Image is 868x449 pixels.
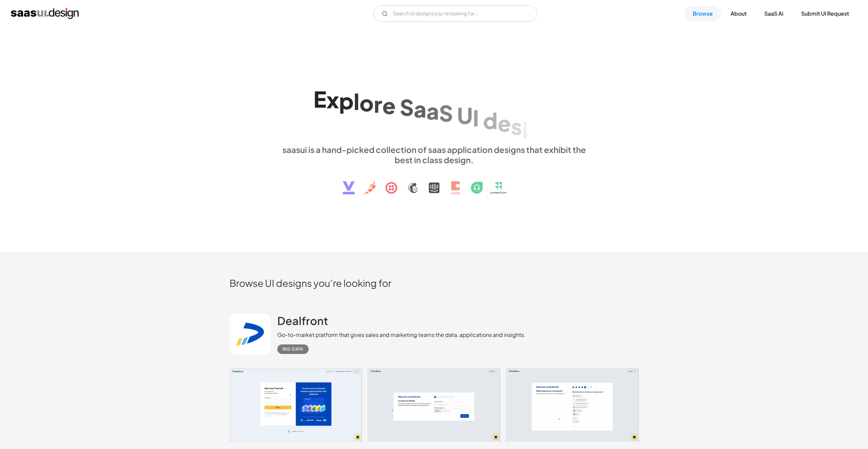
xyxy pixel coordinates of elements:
[793,6,857,21] a: Submit UI Request
[277,144,591,165] div: saasui is a hand-picked collection of saas application designs that exhibit the best in class des...
[11,8,79,19] a: home
[400,94,414,120] div: S
[373,5,537,22] form: Email Form
[230,277,639,289] h2: Browse UI designs you’re looking for
[498,110,511,137] div: e
[339,88,354,114] div: p
[354,89,359,115] div: l
[439,100,453,126] div: S
[373,5,537,22] input: Search UI designs you're looking for...
[359,90,374,116] div: o
[722,6,755,21] a: About
[374,91,382,117] div: r
[313,86,326,112] div: E
[473,105,479,131] div: I
[483,107,498,134] div: d
[277,314,328,331] a: Dealfront
[277,314,328,327] h2: Dealfront
[382,92,396,119] div: e
[283,345,303,353] div: Big Data
[511,113,522,140] div: s
[277,331,526,339] div: Go-to-market platform that gives sales and marketing teams the data, applications and insights.
[522,117,528,143] div: i
[277,85,591,138] h1: Explore SaaS UI design patterns & interactions.
[414,96,426,122] div: a
[331,165,538,200] img: text, icon, saas logo
[326,87,339,113] div: x
[756,6,792,21] a: SaaS Ai
[426,98,439,124] div: a
[685,6,721,21] a: Browse
[457,102,473,128] div: U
